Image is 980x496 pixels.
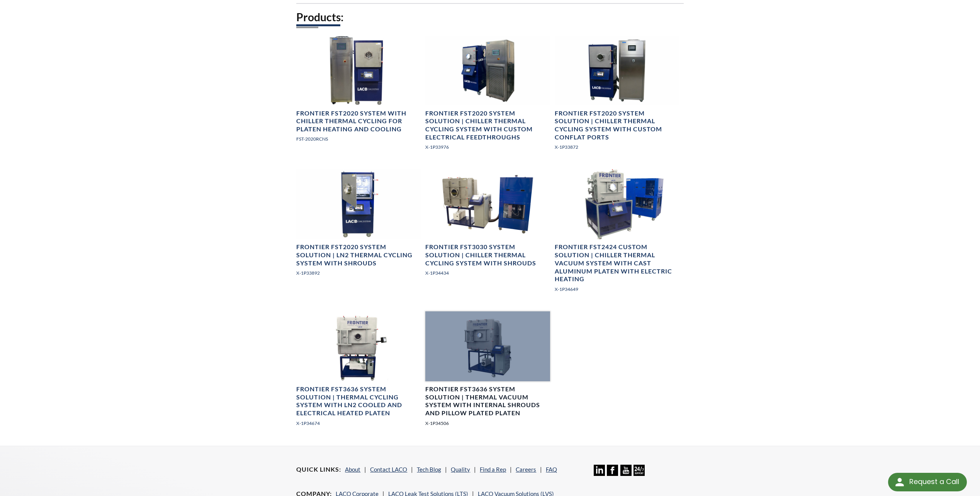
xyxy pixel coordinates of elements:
p: X-1P34674 [296,420,421,427]
a: Tech Blog [417,466,441,473]
img: round button [893,476,906,488]
a: Cube TVAC Thermal Cycling System, front viewFrontier FST2020 System with Chiller Thermal Cycling ... [296,36,421,149]
h4: Frontier FST3636 System Solution | Thermal Vacuum System with Internal Shrouds and Pillow Plated ... [425,385,550,417]
a: Find a Rep [480,466,506,473]
a: About [345,466,360,473]
p: FST-2020RCNS [296,135,421,143]
a: Careers [516,466,536,473]
a: front view vacuum chamberFrontier FST3636 System Solution | Thermal Cycling System with LN2 Coole... [296,311,421,433]
p: X-1P33872 [555,143,679,151]
h4: Frontier FST2020 System Solution | Chiller Thermal Cycling System with Custom Conflat Ports [555,109,679,141]
a: FAQ [546,466,557,473]
p: X-1P34649 [555,285,679,293]
h4: Frontier FST3030 System Solution | Chiller Thermal Cycling System with Shrouds [425,243,550,267]
p: X-1P34434 [425,269,550,277]
img: 24/7 Support Icon [634,465,645,476]
p: X-1P33892 [296,269,421,277]
a: Full view system imageFrontier FST2424 Custom Solution | Chiller Thermal Vacuum System with Cast ... [555,169,679,299]
a: Quality [451,466,470,473]
a: Image of front view of vacuum chamberFrontier FST3636 System Solution | Thermal Vacuum System wit... [425,311,550,433]
p: X-1P33976 [425,143,550,151]
h4: Frontier FST2424 Custom Solution | Chiller Thermal Vacuum System with Cast Aluminum Platen with E... [555,243,679,283]
h4: Frontier FST2020 System with Chiller Thermal Cycling for Platen Heating and Cooling [296,109,421,133]
a: Standard Platform Cube TVAC System, front viewFrontier FST2020 System Solution | Chiller Thermal ... [555,36,679,157]
h2: Products: [296,10,683,24]
p: X-1P34506 [425,420,550,427]
h4: Quick Links [296,465,341,474]
h4: Frontier FST2020 System Solution | LN2 Thermal Cycling System with Shrouds [296,243,421,267]
a: 24/7 Support [634,470,645,477]
a: Cubed Vacuum Chamber, open doorFrontier FST3030 System Solution | Chiller Thermal Cycling System ... [425,169,550,283]
div: Request a Call [909,473,959,491]
div: Request a Call [888,473,967,491]
a: Contact LACO [370,466,407,473]
a: STANDARD CYLINDRICAL TVAC SYSTEM RATED -40° C TO 80° C, angled viewFrontier FST2020 System Soluti... [425,36,550,157]
a: TVCT System, front view, open doorFrontier FST2020 System Solution | LN2 Thermal Cycling System w... [296,169,421,283]
h4: Frontier FST2020 System Solution | Chiller Thermal Cycling System with Custom Electrical Feedthro... [425,109,550,141]
h4: Frontier FST3636 System Solution | Thermal Cycling System with LN2 Cooled and Electrical Heated P... [296,385,421,417]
